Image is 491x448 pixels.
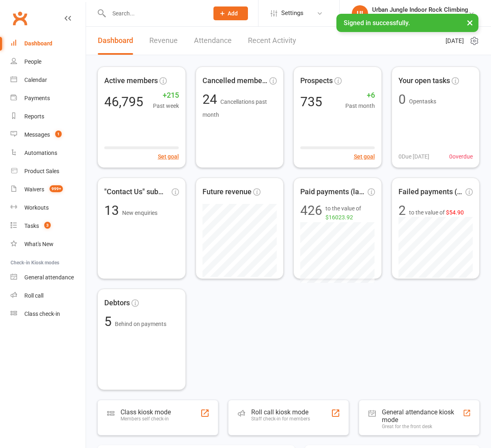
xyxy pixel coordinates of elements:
div: What's New [24,241,54,247]
div: Staff check-in for members [251,416,310,422]
span: Paid payments (last 7d) [300,186,366,198]
span: 24 [202,92,220,107]
div: Great for the front desk [382,424,463,429]
div: Urban Jungle Indoor Rock Climbing [372,6,468,13]
div: Automations [24,150,57,156]
a: Automations [11,144,86,162]
span: Cancellations past month [202,99,267,118]
span: Active members [104,75,158,87]
div: UI [352,5,368,21]
div: 2 [398,204,406,217]
span: +215 [153,90,179,101]
span: Cancelled members [202,75,268,87]
a: Attendance [194,27,232,55]
span: Prospects [300,75,333,87]
a: Dashboard [98,27,133,55]
span: Settings [281,4,304,22]
div: Reports [24,113,44,120]
button: × [463,14,477,31]
div: Dashboard [24,40,52,47]
a: Tasks 3 [11,217,86,235]
span: Failed payments (last 30d) [398,186,464,198]
div: Tasks [24,223,39,229]
span: [DATE] [446,36,464,46]
span: +6 [345,90,375,101]
div: Messages [24,131,50,138]
a: Reports [11,107,86,126]
span: Signed in successfully. [344,19,410,27]
span: Debtors [104,297,130,309]
div: Calendar [24,77,47,83]
span: $54.90 [446,209,464,216]
div: Workouts [24,204,49,211]
div: Waivers [24,186,44,193]
a: Revenue [149,27,178,55]
a: Clubworx [10,8,30,28]
input: Search... [106,8,203,19]
span: to the value of [325,204,375,222]
span: 5 [104,314,115,329]
div: 735 [300,95,322,108]
span: 0 Due [DATE] [398,152,429,161]
div: Class check-in [24,311,60,317]
a: Roll call [11,287,86,305]
span: 13 [104,203,122,218]
button: Set goal [354,152,375,161]
div: Urban Jungle Indoor Rock Climbing [372,13,468,21]
div: People [24,58,41,65]
a: Dashboard [11,34,86,53]
div: Roll call kiosk mode [251,408,310,416]
a: Payments [11,89,86,107]
a: Product Sales [11,162,86,180]
span: 3 [44,222,51,229]
span: 0 overdue [449,152,473,161]
div: Members self check-in [121,416,171,422]
a: Workouts [11,199,86,217]
span: 999+ [50,185,63,192]
span: Your open tasks [398,75,450,87]
span: "Contact Us" submissions [104,186,170,198]
div: 0 [398,93,406,106]
span: New enquiries [122,210,157,216]
a: Calendar [11,71,86,89]
span: Future revenue [202,186,252,198]
div: Payments [24,95,50,101]
span: 1 [55,131,62,137]
div: Roll call [24,292,43,299]
a: Class kiosk mode [11,305,86,323]
span: Add [228,10,238,17]
span: Behind on payments [115,321,166,327]
div: Class kiosk mode [121,408,171,416]
div: General attendance [24,274,74,281]
div: 426 [300,204,322,222]
a: Waivers 999+ [11,180,86,199]
span: to the value of [409,208,464,217]
a: Messages 1 [11,126,86,144]
div: 46,795 [104,95,143,108]
a: What's New [11,235,86,253]
a: People [11,53,86,71]
button: Set goal [158,152,179,161]
div: General attendance kiosk mode [382,408,463,424]
span: $16023.92 [325,214,353,221]
span: Past week [153,101,179,110]
a: General attendance kiosk mode [11,268,86,287]
div: Product Sales [24,168,59,174]
a: Recent Activity [248,27,296,55]
button: Add [213,6,248,20]
span: Past month [345,101,375,110]
span: Open tasks [409,98,436,105]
